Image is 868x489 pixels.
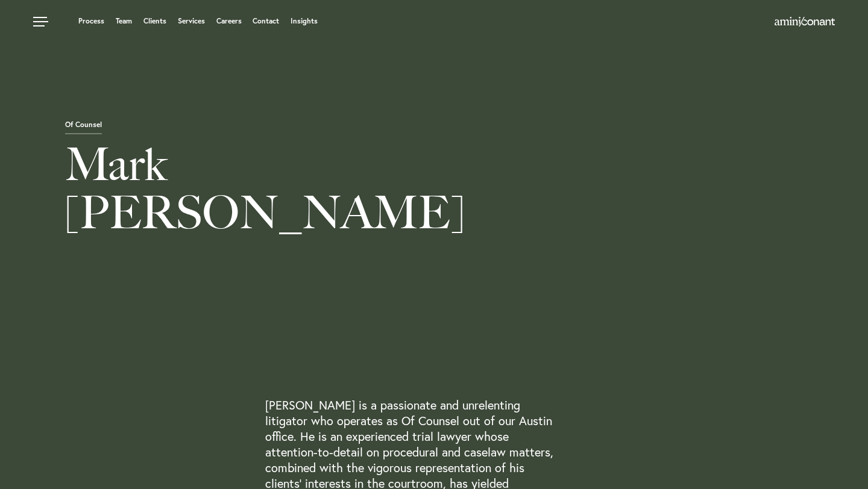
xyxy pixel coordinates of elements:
[78,17,104,25] a: Process
[216,17,242,25] a: Careers
[116,17,132,25] a: Team
[143,17,166,25] a: Clients
[775,17,835,27] a: Home
[65,121,102,134] span: Of Counsel
[291,17,318,25] a: Insights
[178,17,205,25] a: Services
[775,17,835,26] img: Amini & Conant
[253,17,279,25] a: Contact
